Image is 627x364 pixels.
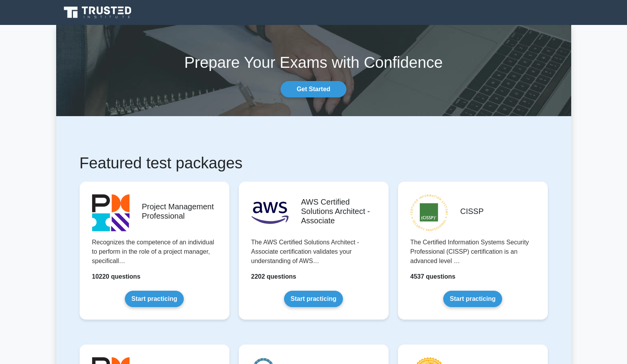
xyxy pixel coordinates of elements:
a: Get Started [281,81,346,97]
h1: Prepare Your Exams with Confidence [56,53,571,72]
a: Start practicing [125,291,184,307]
a: Start practicing [443,291,502,307]
h1: Featured test packages [80,154,548,172]
a: Start practicing [284,291,343,307]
